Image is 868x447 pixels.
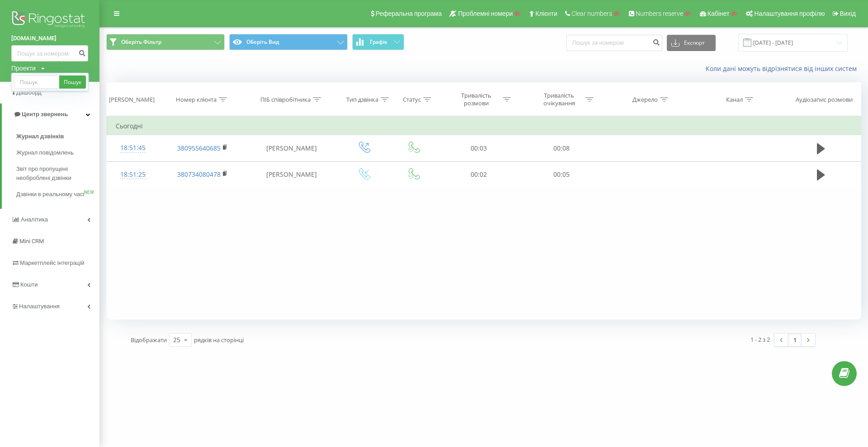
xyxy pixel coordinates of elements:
[14,75,59,89] input: Пошук
[16,145,99,161] a: Журнал повідомлень
[566,35,662,51] input: Пошук за номером
[11,9,88,32] img: Ringostat logo
[520,135,603,161] td: 00:08
[260,96,311,104] div: ПІБ співробітника
[131,336,167,344] span: Відображати
[636,10,683,17] span: Numbers reserve
[437,135,520,161] td: 00:03
[571,10,612,17] span: Clear numbers
[458,10,513,17] span: Проблемні номери
[346,96,378,104] div: Тип дзвінка
[177,170,221,179] a: 380734080478
[403,96,421,104] div: Статус
[840,10,856,17] span: Вихід
[437,161,520,188] td: 00:02
[352,34,404,50] button: Графік
[788,334,802,346] a: 1
[16,190,84,199] span: Дзвінки в реальному часі
[21,216,48,223] span: Аналiтика
[11,34,88,43] a: [DOMAIN_NAME]
[370,39,387,45] span: Графік
[376,10,442,17] span: Реферальна програма
[19,238,44,245] span: Mini CRM
[632,96,658,104] div: Джерело
[173,335,180,344] div: 25
[116,166,151,184] div: 18:51:25
[229,34,348,50] button: Оберіть Вид
[11,45,88,61] input: Пошук за номером
[245,135,338,161] td: [PERSON_NAME]
[16,148,74,157] span: Журнал повідомлень
[116,139,151,157] div: 18:51:45
[535,10,557,17] span: Клієнти
[535,92,583,107] div: Тривалість очікування
[16,89,42,96] span: Дашборд
[106,34,225,50] button: Оберіть Фільтр
[107,117,861,135] td: Сьогодні
[20,281,38,288] span: Кошти
[706,64,861,73] a: Коли дані можуть відрізнятися вiд інших систем
[109,96,155,104] div: [PERSON_NAME]
[22,111,68,118] span: Центр звернень
[16,165,95,183] span: Звіт про пропущені необроблені дзвінки
[16,186,99,202] a: Дзвінки в реальному часіNEW
[754,10,825,17] span: Налаштування профілю
[177,144,221,152] a: 380955640685
[16,128,99,145] a: Журнал дзвінків
[20,259,85,266] span: Маркетплейс інтеграцій
[16,161,99,186] a: Звіт про пропущені необроблені дзвінки
[176,96,217,104] div: Номер клієнта
[59,75,86,89] a: Пошук
[726,96,743,104] div: Канал
[2,104,99,125] a: Центр звернень
[19,303,60,310] span: Налаштування
[194,336,244,344] span: рядків на сторінці
[667,35,716,51] button: Експорт
[520,161,603,188] td: 00:05
[245,161,338,188] td: [PERSON_NAME]
[452,92,500,107] div: Тривалість розмови
[750,335,770,344] div: 1 - 2 з 2
[796,96,853,104] div: Аудіозапис розмови
[121,38,161,46] span: Оберіть Фільтр
[708,10,730,17] span: Кабінет
[11,64,36,73] div: Проекти
[16,132,64,141] span: Журнал дзвінків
